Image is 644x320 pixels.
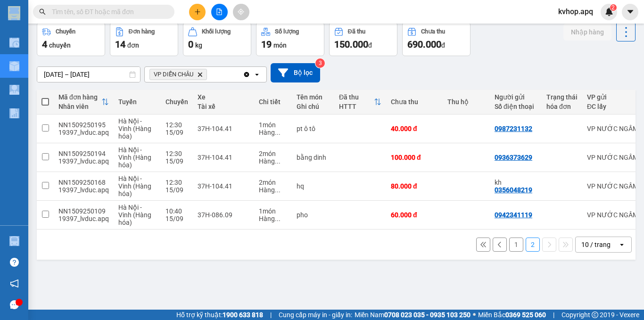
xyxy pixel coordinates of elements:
svg: open [253,71,261,78]
div: Chuyến [56,28,75,35]
div: hóa đơn [546,103,578,110]
div: ĐC lấy [587,103,641,110]
div: NN1509250195 [58,121,109,129]
span: ... [275,157,281,165]
button: plus [189,4,206,20]
div: 15/09 [165,129,188,136]
img: logo-vxr [8,6,20,20]
span: 0 đ [58,7,63,27]
div: pho [297,211,330,219]
div: 40.000 đ [391,125,438,132]
div: NN1509250109 [58,207,109,215]
span: Hà Nội - Vinh (Hàng hóa) [118,146,151,169]
div: 37H-104.41 [198,154,249,161]
div: 80.000 đ [391,182,438,190]
div: Đã thu [339,93,374,101]
span: question-circle [10,258,19,267]
img: warehouse-icon [9,61,19,71]
div: 1 món [259,121,287,129]
span: 14 [115,39,125,50]
span: đơn [127,41,139,49]
button: Số lượng19món [256,22,324,56]
strong: [PERSON_NAME] [3,28,44,33]
div: hq [297,182,330,190]
span: đ [368,41,372,49]
div: Chưa thu [421,28,445,35]
img: icon-new-feature [605,8,613,16]
span: Ghi chú: [6,13,27,20]
div: kh [495,179,537,186]
button: file-add [211,4,228,20]
div: Mã đơn hàng [58,93,101,101]
div: Ghi chú [297,103,330,110]
span: ... [275,129,281,136]
div: Nhân viên [58,103,101,110]
div: 0942341119 [495,211,532,219]
span: 2 [611,4,615,11]
div: Chi tiết [259,98,287,106]
span: 19 [261,39,272,50]
sup: 2 [610,4,617,11]
button: Khối lượng0kg [183,22,251,56]
strong: 0369 525 060 [505,311,546,319]
span: Phải thu: [97,7,140,27]
div: 60.000 đ [391,211,438,219]
div: NN1509250168 [58,179,109,186]
span: : • Người gửi hàng chịu trách nhiệm về mọi thông tin khai báo trên phiếu gửi đơn hàng trước pháp ... [3,28,46,69]
div: Xe [198,93,249,101]
div: 0356048219 [495,186,532,194]
div: Chuyến [165,98,188,106]
img: warehouse-icon [9,38,19,48]
strong: Phí COD: đ [64,7,96,27]
div: 37H-104.41 [198,182,249,190]
div: Số điện thoại [495,103,537,110]
div: 12:30 [165,150,188,157]
span: | [270,310,272,320]
span: 60.000 [111,17,135,27]
div: 19397_lvduc.apq [58,157,109,165]
span: 0 [188,39,193,50]
div: Số lượng [275,28,299,35]
div: 19397_lvduc.apq [58,129,109,136]
div: 2 món [259,179,287,186]
svg: open [618,241,626,248]
div: Trạng thái [546,93,578,101]
div: 15/09 [165,157,188,165]
strong: COD: [36,7,63,27]
div: Hàng thông thường [259,215,287,222]
div: 12:30 [165,179,188,186]
span: notification [10,279,19,288]
div: 12:30 [165,121,188,129]
span: kg [195,41,202,49]
button: Nhập hàng [563,24,611,41]
span: Hỗ trợ kỹ thuật: [176,310,263,320]
button: Chuyến4chuyến [37,22,105,56]
div: VP gửi [587,93,641,101]
div: Chưa thu [391,98,438,106]
button: aim [233,4,249,20]
span: VP DIỄN CHÂU, close by backspace [149,69,207,80]
strong: 0708 023 035 - 0935 103 250 [384,311,471,319]
div: 100.000 đ [391,154,438,161]
sup: 3 [315,58,325,68]
strong: 1900 633 818 [223,311,263,319]
span: kvhop.apq [551,6,601,17]
button: Bộ lọc [271,63,320,82]
svg: Clear all [243,71,250,78]
div: Tài xế [198,103,249,110]
button: 2 [526,238,540,252]
span: message [10,300,19,309]
div: Khối lượng [202,28,231,35]
div: 0987231132 [495,125,532,132]
span: 150.000 [334,39,368,50]
span: 690.000 [407,39,441,50]
span: Hà Nội - Vinh (Hàng hóa) [118,117,151,140]
input: Select a date range. [37,67,140,82]
th: Toggle SortBy [54,90,114,115]
div: 19397_lvduc.apq [58,215,109,222]
button: 1 [509,238,523,252]
img: solution-icon [9,108,19,118]
div: Người gửi [495,93,537,101]
div: Hàng thông thường [259,186,287,194]
span: ... [275,215,281,222]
